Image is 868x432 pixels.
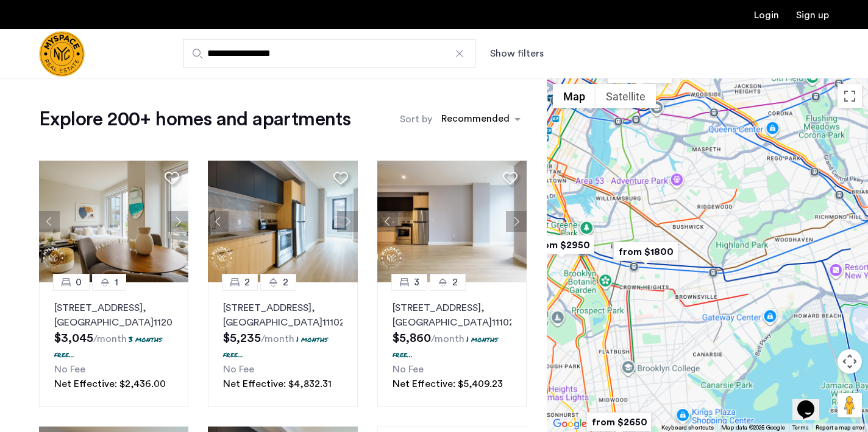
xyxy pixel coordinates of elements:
[608,238,683,265] div: from $1800
[838,84,862,108] button: Toggle fullscreen view
[754,10,779,20] a: Login
[54,364,85,374] span: No Fee
[414,275,419,290] span: 3
[39,31,85,77] img: logo
[838,349,862,374] button: Map camera controls
[452,275,458,290] span: 2
[223,332,261,344] span: $5,235
[596,84,656,108] button: Show satellite imagery
[377,282,527,407] a: 32[STREET_ADDRESS], [GEOGRAPHIC_DATA]111021 months free...No FeeNet Effective: $5,409.23
[550,416,590,432] img: Google
[377,211,398,232] button: Previous apartment
[337,211,358,232] button: Next apartment
[661,423,714,432] button: Keyboard shortcuts
[553,84,596,108] button: Show street map
[792,423,808,432] a: Terms (opens in new tab)
[39,31,85,77] a: Cazamio Logo
[39,107,350,131] h1: Explore 200+ homes and apartments
[400,112,432,127] label: Sort by
[54,301,173,330] p: [STREET_ADDRESS] 11207
[76,275,82,290] span: 0
[283,275,288,290] span: 2
[208,211,229,232] button: Previous apartment
[393,364,424,374] span: No Fee
[490,46,544,61] button: Show or hide filters
[39,161,189,282] img: 1997_638519001096654587.png
[261,334,294,344] sub: /month
[393,334,498,360] p: 1 months free...
[223,301,342,330] p: [STREET_ADDRESS] 11102
[506,211,527,232] button: Next apartment
[377,161,527,282] img: 1997_638519968069068022.png
[550,416,590,432] a: Open this area in Google Maps (opens a new window)
[208,282,357,407] a: 22[STREET_ADDRESS], [GEOGRAPHIC_DATA]111021 months free...No FeeNet Effective: $4,832.31
[393,301,511,330] p: [STREET_ADDRESS] 11102
[838,393,862,417] button: Drag Pegman onto the map to open Street View
[393,332,431,344] span: $5,860
[435,108,527,130] ng-select: sort-apartment
[115,275,118,290] span: 1
[39,211,60,232] button: Previous apartment
[183,39,475,68] input: Apartment Search
[223,364,254,374] span: No Fee
[93,334,127,344] sub: /month
[223,379,332,389] span: Net Effective: $4,832.31
[393,379,503,389] span: Net Effective: $5,409.23
[524,231,599,259] div: from $2950
[208,161,358,282] img: 1997_638519968035243270.png
[431,334,464,344] sub: /month
[39,282,188,407] a: 01[STREET_ADDRESS], [GEOGRAPHIC_DATA]112073 months free...No FeeNet Effective: $2,436.00
[244,275,250,290] span: 2
[816,423,864,432] a: Report a map error
[721,425,785,431] span: Map data ©2025 Google
[796,10,829,20] a: Registration
[439,111,510,129] div: Recommended
[168,211,188,232] button: Next apartment
[54,379,166,389] span: Net Effective: $2,436.00
[792,383,831,420] iframe: chat widget
[54,332,93,344] span: $3,045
